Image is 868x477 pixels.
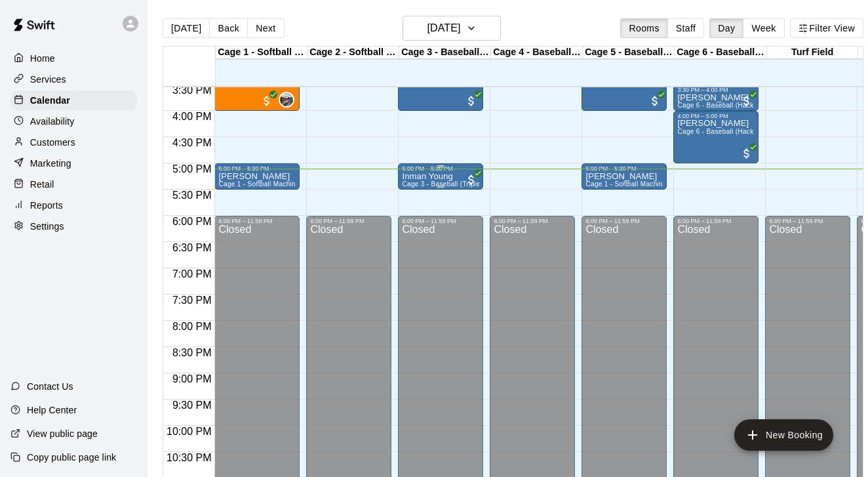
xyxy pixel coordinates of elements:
[218,180,299,188] span: Cage 1 - Softball Machine
[27,451,116,464] p: Copy public page link
[169,111,215,122] span: 4:00 PM
[169,268,215,280] span: 7:00 PM
[284,92,294,108] span: Jacob Reyes
[169,242,215,253] span: 6:30 PM
[30,136,75,149] p: Customers
[214,163,300,190] div: 5:00 PM – 5:30 PM: Olivia pollock
[169,163,215,175] span: 5:00 PM
[10,217,137,236] a: Settings
[27,404,77,417] p: Help Center
[30,115,75,128] p: Availability
[740,94,753,108] span: All customers have paid
[620,18,667,38] button: Rooms
[677,102,836,109] span: Cage 6 - Baseball (Hack Attack Hand-fed Machine)
[216,47,307,59] div: Cage 1 - Softball (Hack Attack)
[209,18,248,38] button: Back
[494,218,571,224] div: 6:00 PM – 11:59 PM
[403,16,501,41] button: [DATE]
[307,47,399,59] div: Cage 2 - Softball (Triple Play)
[677,113,755,119] div: 4:00 PM – 5:00 PM
[491,47,583,59] div: Cage 4 - Baseball (Triple Play)
[585,218,663,224] div: 6:00 PM – 11:59 PM
[10,70,137,89] a: Services
[218,218,296,224] div: 6:00 PM – 11:59 PM
[30,178,54,191] p: Retail
[169,347,215,358] span: 8:30 PM
[27,380,73,393] p: Contact Us
[169,400,215,411] span: 9:30 PM
[677,128,836,135] span: Cage 6 - Baseball (Hack Attack Hand-fed Machine)
[169,137,215,148] span: 4:30 PM
[169,295,215,306] span: 7:30 PM
[766,47,858,59] div: Turf Field
[169,321,215,332] span: 8:00 PM
[310,218,387,224] div: 6:00 PM – 11:59 PM
[769,218,846,224] div: 6:00 PM – 11:59 PM
[673,111,759,163] div: 4:00 PM – 5:00 PM: Vander Lins
[10,154,137,173] a: Marketing
[27,427,98,440] p: View public page
[10,112,137,131] a: Availability
[675,47,766,59] div: Cage 6 - Baseball (Hack Attack Hand-fed Machine)
[677,87,755,93] div: 3:30 PM – 4:00 PM
[279,92,294,108] div: Jacob Reyes
[673,85,759,111] div: 3:30 PM – 4:00 PM: Henry Corrigan
[10,175,137,194] a: Retail
[427,19,460,37] h6: [DATE]
[169,190,215,201] span: 5:30 PM
[169,373,215,384] span: 9:00 PM
[30,52,55,65] p: Home
[583,47,675,59] div: Cage 5 - Baseball (HitTrax)
[667,18,705,38] button: Staff
[734,419,833,451] button: add
[163,426,214,437] span: 10:00 PM
[790,18,863,38] button: Filter View
[218,165,296,172] div: 5:00 PM – 5:30 PM
[677,218,755,224] div: 6:00 PM – 11:59 PM
[30,157,71,170] p: Marketing
[30,94,70,107] p: Calendar
[585,165,663,172] div: 5:00 PM – 5:30 PM
[163,452,214,463] span: 10:30 PM
[740,147,753,160] span: All customers have paid
[582,163,667,190] div: 5:00 PM – 5:30 PM: Olivia pollock
[465,173,478,186] span: All customers have paid
[30,73,66,86] p: Services
[10,133,137,152] a: Customers
[169,85,215,96] span: 3:30 PM
[30,220,64,233] p: Settings
[743,18,784,38] button: Week
[163,18,210,38] button: [DATE]
[10,49,137,68] a: Home
[247,18,284,38] button: Next
[260,94,273,108] span: All customers have paid
[709,18,743,38] button: Day
[30,199,63,212] p: Reports
[648,94,661,108] span: All customers have paid
[402,180,498,188] span: Cage 3 - Baseball (Triple Play)
[10,196,137,215] a: Reports
[585,180,666,188] span: Cage 1 - Softball Machine
[399,47,491,59] div: Cage 3 - Baseball (Triple Play)
[398,163,483,190] div: 5:00 PM – 5:30 PM: Inman Young
[280,93,293,106] img: Jacob Reyes
[465,94,478,108] span: All customers have paid
[402,165,479,172] div: 5:00 PM – 5:30 PM
[402,218,479,224] div: 6:00 PM – 11:59 PM
[169,216,215,227] span: 6:00 PM
[10,91,137,110] a: Calendar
